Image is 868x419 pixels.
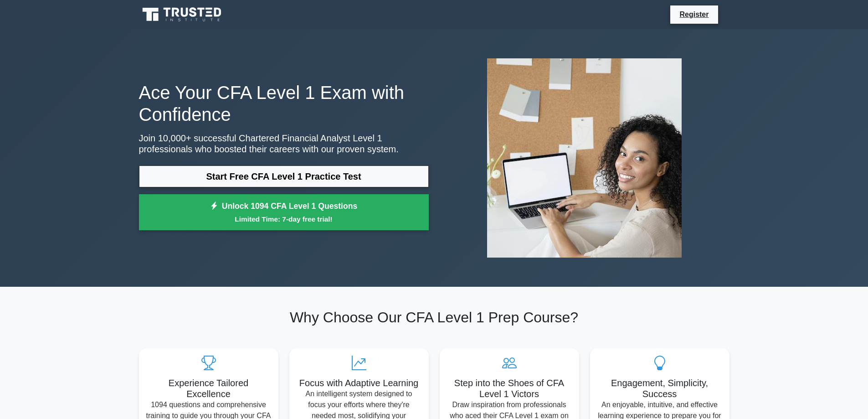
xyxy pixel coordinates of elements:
[150,214,417,224] small: Limited Time: 7-day free trial!
[139,133,429,155] p: Join 10,000+ successful Chartered Financial Analyst Level 1 professionals who boosted their caree...
[139,82,429,125] h1: Ace Your CFA Level 1 Exam with Confidence
[447,378,572,399] h5: Step into the Shoes of CFA Level 1 Victors
[674,9,714,20] a: Register
[297,378,421,388] h5: Focus with Adaptive Learning
[139,194,429,231] a: Unlock 1094 CFA Level 1 QuestionsLimited Time: 7-day free trial!
[146,378,271,399] h5: Experience Tailored Excellence
[139,309,729,326] h2: Why Choose Our CFA Level 1 Prep Course?
[597,378,722,399] h5: Engagement, Simplicity, Success
[139,166,429,187] a: Start Free CFA Level 1 Practice Test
